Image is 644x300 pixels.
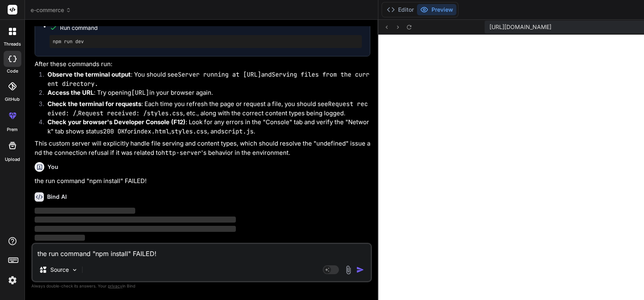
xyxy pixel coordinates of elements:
[7,68,18,75] label: code
[171,127,207,135] code: styles.css
[108,283,122,288] span: privacy
[47,118,186,126] strong: Check your browser's Developer Console (F12)
[71,267,78,273] img: Pick Models
[47,89,94,96] strong: Access the URL
[47,100,368,117] code: Request received: /
[384,4,417,15] button: Editor
[47,71,131,78] strong: Observe the terminal output
[35,217,236,223] span: ‌
[53,38,359,45] pre: npm run dev
[356,266,364,274] img: icon
[5,96,20,103] label: GitHub
[35,208,135,214] span: ‌
[4,41,21,48] label: threads
[41,118,370,136] li: : Look for any errors in the "Console" tab and verify the "Network" tab shows status for , , and .
[6,273,19,287] img: settings
[131,89,149,97] code: [URL]
[178,71,261,79] code: Server running at [URL]
[47,71,369,88] code: Serving files from the current directory.
[417,4,456,15] button: Preview
[47,100,141,108] strong: Check the terminal for requests
[35,235,85,241] span: ‌
[35,139,370,157] p: This custom server will explicitly handle file serving and content types, which should resolve th...
[47,163,58,171] h6: You
[133,127,169,135] code: index.html
[41,88,370,100] li: : Try opening in your browser again.
[103,127,125,135] code: 200 OK
[41,70,370,88] li: : You should see and
[35,177,370,186] p: the run command "npm install" FAILED!
[31,282,372,290] p: Always double-check its answers. Your in Bind
[60,24,362,32] span: Run command
[47,193,67,201] h6: Bind AI
[31,6,71,14] span: e-commerce
[35,60,370,69] p: After these commands run:
[78,109,183,117] code: Request received: /styles.css
[161,149,201,157] code: http-server
[221,127,254,135] code: script.js
[344,265,353,275] img: attachment
[41,100,370,118] li: : Each time you refresh the page or request a file, you should see , , etc., along with the corre...
[7,126,18,133] label: prem
[35,226,236,232] span: ‌
[5,156,20,163] label: Upload
[50,266,69,274] p: Source
[489,23,551,31] span: [URL][DOMAIN_NAME]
